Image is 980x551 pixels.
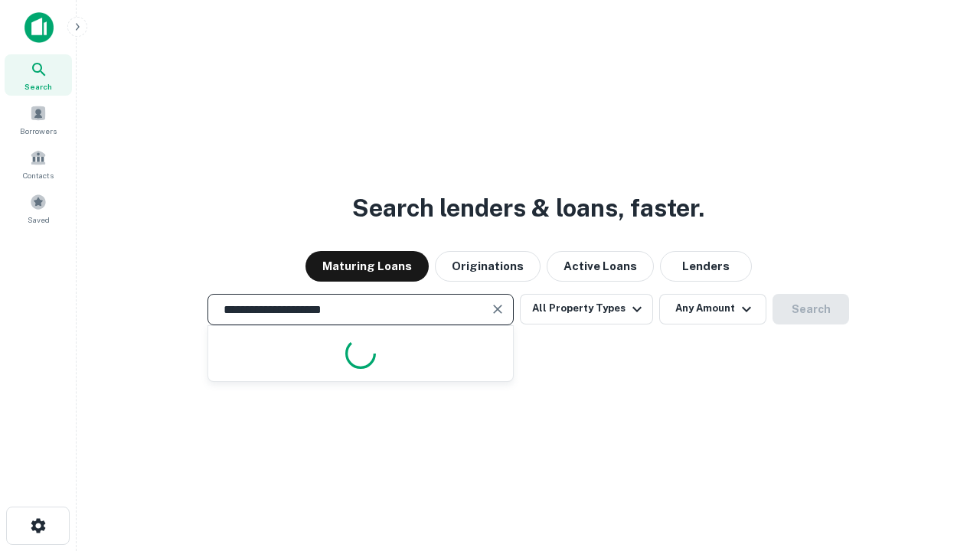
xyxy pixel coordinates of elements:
[487,298,508,320] button: Clear
[547,251,654,282] button: Active Loans
[28,214,50,226] span: Saved
[5,187,72,229] a: Saved
[352,190,704,227] h3: Search lenders & loans, faster.
[23,169,54,181] span: Contacts
[435,251,541,282] button: Originations
[5,99,72,140] a: Borrowers
[5,143,72,184] a: Contacts
[5,54,72,96] a: Search
[24,80,52,93] span: Search
[305,251,429,282] button: Maturing Loans
[903,429,980,502] iframe: Chat Widget
[659,294,766,324] button: Any Amount
[20,125,57,137] span: Borrowers
[660,251,752,282] button: Lenders
[24,12,54,43] img: capitalize-icon.png
[520,294,653,324] button: All Property Types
